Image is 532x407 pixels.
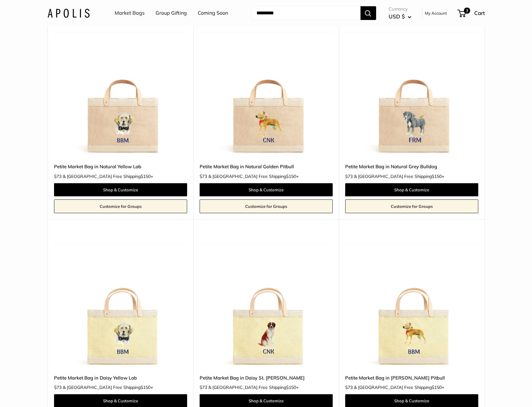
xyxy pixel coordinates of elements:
span: $73 [200,385,207,390]
img: Petite Market Bag in Daisy Yellow Lab [54,235,187,368]
a: Petite Market Bag in Daisy St. [PERSON_NAME] [200,374,333,381]
a: Petite Market Bag in Natural Yellow LabPetite Market Bag in Natural Yellow Lab [54,24,187,157]
span: $73 [345,385,353,390]
a: Petite Market Bag in Daisy Yellow LabPetite Market Bag in Daisy Yellow Lab [54,235,187,368]
a: Petite Market Bag in Natural Golden Pitbull [200,163,333,170]
a: Shop & Customize [54,183,187,196]
span: $73 [54,174,62,179]
a: Market Bags [115,8,145,18]
a: My Account [425,9,447,17]
span: $150 [141,174,151,179]
a: Customize for Groups [200,199,333,213]
span: & [GEOGRAPHIC_DATA] Free Shipping + [354,385,444,390]
span: $73 [200,174,207,179]
span: $150 [141,385,151,390]
button: Search [360,6,376,20]
a: Petite Market Bag in [PERSON_NAME] Pitbull [345,374,478,381]
span: $150 [432,385,442,390]
span: $150 [286,174,296,179]
span: & [GEOGRAPHIC_DATA] Free Shipping + [208,174,299,179]
a: Customize for Groups [345,199,478,213]
a: Petite Market Bag in Natural Yellow Lab [54,163,187,170]
span: $150 [286,385,296,390]
a: Shop & Customize [345,183,478,196]
a: Customize for Groups [54,199,187,213]
button: USD $ [389,12,411,22]
a: Petite Market Bag in Daisy Golden PitbullPetite Market Bag in Daisy Golden Pitbull [345,235,478,368]
img: Petite Market Bag in Natural Golden Pitbull [200,24,333,157]
img: Petite Market Bag in Daisy Golden Pitbull [345,235,478,368]
span: & [GEOGRAPHIC_DATA] Free Shipping + [354,174,444,179]
img: Petite Market Bag in Daisy St. Bernard [200,235,333,368]
a: Petite Market Bag in Daisy Yellow Lab [54,374,187,381]
img: Petite Market Bag in Natural Yellow Lab [54,24,187,157]
a: Shop & Customize [200,183,333,196]
input: Search... [251,6,360,20]
span: 3 [464,7,470,14]
a: Petite Market Bag in Natural Grey Bulldog [345,163,478,170]
a: Group Gifting [156,8,187,18]
span: $73 [54,385,62,390]
a: Petite Market Bag in Daisy St. Bernarddescription_The artist's desk in Ventura CA [200,235,333,368]
a: Petite Market Bag in Natural Grey BulldogPetite Market Bag in Natural Grey Bulldog [345,24,478,157]
a: Petite Market Bag in Natural Golden Pitbulldescription_Side view of the Petite Market Bag [200,24,333,157]
span: $150 [432,174,442,179]
span: & [GEOGRAPHIC_DATA] Free Shipping + [63,385,153,390]
span: Cart [474,10,485,16]
a: Coming Soon [198,8,228,18]
span: & [GEOGRAPHIC_DATA] Free Shipping + [208,385,299,390]
span: USD $ [389,13,405,20]
img: Apolis [47,8,90,17]
span: & [GEOGRAPHIC_DATA] Free Shipping + [63,174,153,179]
span: $73 [345,174,353,179]
img: Petite Market Bag in Natural Grey Bulldog [345,24,478,157]
span: Currency [389,5,411,13]
a: 3 Cart [458,8,485,18]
